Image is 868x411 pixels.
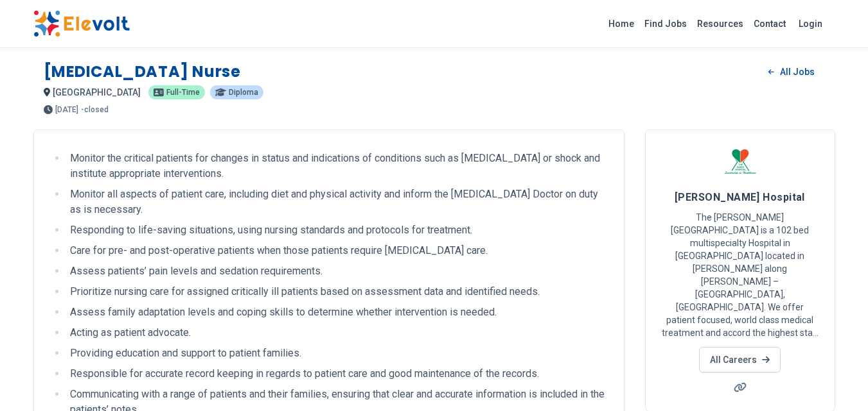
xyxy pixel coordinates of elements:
[53,87,141,97] span: [GEOGRAPHIC_DATA]
[66,325,608,340] li: Acting as patient advocate.
[33,10,130,37] img: Elevolt
[66,264,608,279] li: Assess patients’ pain levels and sedation requirements.
[66,187,608,217] li: Monitor all aspects of patient care, including diet and physical activity and inform the [MEDICAL...
[66,151,608,181] li: Monitor the critical patients for changes in status and indications of conditions such as [MEDICA...
[66,284,608,299] li: Prioritize nursing care for assigned critically ill patients based on assessment data and identif...
[229,88,258,96] span: diploma
[724,146,756,178] img: Karen Hospital
[692,13,748,34] a: Resources
[166,88,200,96] span: full-time
[758,62,824,81] a: All Jobs
[66,305,608,320] li: Assess family adaptation levels and coping skills to determine whether intervention is needed.
[55,106,78,113] span: [DATE]
[748,13,791,34] a: Contact
[66,366,608,382] li: Responsible for accurate record keeping in regards to patient care and good maintenance of the re...
[44,62,241,82] h1: [MEDICAL_DATA] Nurse
[66,243,608,258] li: Care for pre- and post-operative patients when those patients require [MEDICAL_DATA] care.
[66,222,608,238] li: Responding to life-saving situations, using nursing standards and protocols for treatment.
[699,347,781,373] a: All Careers
[675,191,805,203] span: [PERSON_NAME] Hospital
[603,13,639,34] a: Home
[66,346,608,361] li: Providing education and support to patient families.
[791,11,830,37] a: Login
[661,211,819,339] p: The [PERSON_NAME][GEOGRAPHIC_DATA] is a 102 bed multispecialty Hospital in [GEOGRAPHIC_DATA] loca...
[639,13,692,34] a: Find Jobs
[81,106,109,113] p: - closed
